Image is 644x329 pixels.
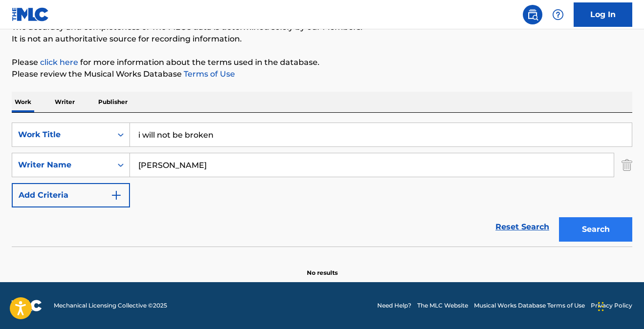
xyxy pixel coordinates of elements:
[95,92,130,112] p: Publisher
[12,300,42,311] img: logo
[12,123,632,247] form: Search Form
[12,183,130,207] button: Add Criteria
[12,68,632,80] p: Please review the Musical Works Database
[52,92,78,112] p: Writer
[491,216,554,238] a: Reset Search
[552,9,564,21] img: help
[559,217,632,242] button: Search
[307,257,338,277] p: No results
[377,301,411,310] a: Need Help?
[591,301,632,310] a: Privacy Policy
[548,5,568,24] div: Help
[110,189,122,201] img: 9d2ae6d4665cec9f34b9.svg
[182,69,235,79] a: Terms of Use
[54,301,167,310] span: Mechanical Licensing Collective © 2025
[12,92,34,112] p: Work
[523,5,542,24] a: Public Search
[18,159,106,171] div: Writer Name
[12,57,632,68] p: Please for more information about the terms used in the database.
[474,301,585,310] a: Musical Works Database Terms of Use
[417,301,468,310] a: The MLC Website
[622,153,632,177] img: Delete Criterion
[598,292,604,321] div: Drag
[574,2,632,27] a: Log In
[527,9,538,21] img: search
[40,58,78,67] a: click here
[12,7,49,21] img: MLC Logo
[12,33,632,45] p: It is not an authoritative source for recording information.
[18,129,106,141] div: Work Title
[595,282,644,329] iframe: Chat Widget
